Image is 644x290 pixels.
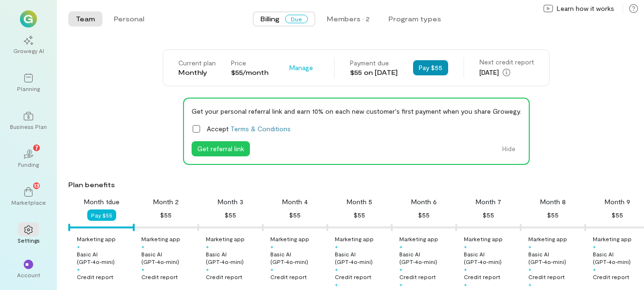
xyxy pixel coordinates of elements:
[68,11,102,27] button: Team
[350,68,398,77] div: $55 on [DATE]
[528,265,532,273] div: +
[528,281,532,288] div: +
[479,57,534,67] div: Next credit report
[231,68,268,77] div: $55/month
[464,265,467,273] div: +
[230,125,291,133] a: Terms & Conditions
[68,180,640,190] div: Plan benefits
[77,265,80,273] div: +
[11,66,46,100] a: Planning
[464,281,467,288] div: +
[206,265,209,273] div: +
[354,209,365,221] div: $55
[206,273,242,281] div: Credit report
[13,47,44,54] div: Growegy AI
[282,197,308,207] div: Month 4
[11,180,46,214] a: Marketplace
[464,243,467,250] div: +
[335,273,371,281] div: Credit report
[141,250,196,265] div: Basic AI (GPT‑4o‑mini)
[192,106,521,116] div: Get your personal referral link and earn 10% on each new customer's first payment when you share ...
[192,141,250,156] button: Get referral link
[84,197,120,207] div: Month 1 due
[207,124,291,134] span: Accept
[399,265,403,273] div: +
[612,209,623,221] div: $55
[231,58,268,68] div: Price
[479,67,534,78] div: [DATE]
[464,273,500,281] div: Credit report
[350,58,398,68] div: Payment due
[141,265,145,273] div: +
[476,197,501,207] div: Month 7
[399,250,454,265] div: Basic AI (GPT‑4o‑mini)
[464,250,519,265] div: Basic AI (GPT‑4o‑mini)
[413,60,448,75] button: Pay $55
[335,281,338,288] div: +
[153,197,179,207] div: Month 2
[335,243,338,250] div: +
[178,58,216,68] div: Current plan
[399,243,403,250] div: +
[547,209,559,221] div: $55
[483,209,494,221] div: $55
[17,271,40,279] div: Account
[11,142,46,176] a: Funding
[206,250,261,265] div: Basic AI (GPT‑4o‑mini)
[497,141,521,156] button: Hide
[593,235,632,243] div: Marketing app
[77,235,116,243] div: Marketing app
[141,273,178,281] div: Credit report
[270,250,325,265] div: Basic AI (GPT‑4o‑mini)
[289,209,301,221] div: $55
[605,197,630,207] div: Month 9
[11,199,46,206] div: Marketplace
[77,243,80,250] div: +
[218,197,243,207] div: Month 3
[35,143,38,152] span: 7
[87,209,116,221] button: Pay $55
[593,273,629,281] div: Credit report
[106,11,152,27] button: Personal
[11,28,46,62] a: Growegy AI
[77,273,113,281] div: Credit report
[18,161,39,168] div: Funding
[593,243,596,250] div: +
[225,209,236,221] div: $55
[285,15,308,23] span: Due
[141,235,180,243] div: Marketing app
[335,265,338,273] div: +
[319,11,377,27] button: Members · 2
[160,209,172,221] div: $55
[253,11,315,27] button: BillingDue
[528,273,565,281] div: Credit report
[411,197,437,207] div: Month 6
[206,243,209,250] div: +
[528,235,567,243] div: Marketing app
[260,14,279,24] span: Billing
[206,235,245,243] div: Marketing app
[289,63,313,72] span: Manage
[399,273,436,281] div: Credit report
[270,273,307,281] div: Credit report
[270,243,274,250] div: +
[10,123,47,130] div: Business Plan
[18,236,40,244] div: Settings
[335,235,374,243] div: Marketing app
[178,68,216,77] div: Monthly
[11,104,46,138] a: Business Plan
[464,235,503,243] div: Marketing app
[34,181,39,190] span: 13
[381,11,449,27] button: Program types
[335,250,390,265] div: Basic AI (GPT‑4o‑mini)
[528,243,532,250] div: +
[540,197,566,207] div: Month 8
[270,235,309,243] div: Marketing app
[11,217,46,252] a: Settings
[284,60,319,75] button: Manage
[17,85,40,92] div: Planning
[347,197,372,207] div: Month 5
[270,265,274,273] div: +
[593,265,596,273] div: +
